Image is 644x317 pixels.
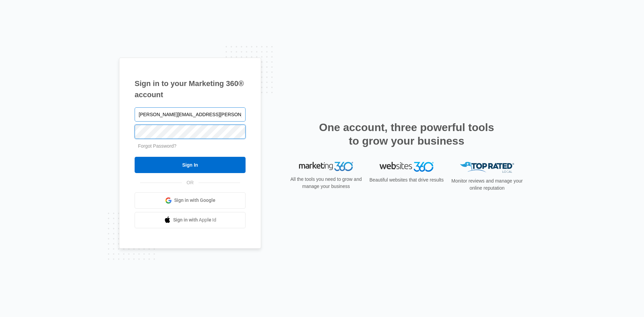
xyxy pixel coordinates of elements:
div: Domain: [DOMAIN_NAME] [18,18,74,23]
div: Keywords by Traffic [75,40,114,44]
img: Websites 360 [379,162,434,172]
img: logo_orange.svg [11,11,16,16]
span: Sign in with Apple Id [173,216,216,224]
div: v 4.0.25 [19,11,33,16]
div: Domain Overview [26,40,61,44]
input: Sign In [135,157,246,173]
h2: One account, three powerful tools to grow your business [317,121,496,148]
p: All the tools you need to grow and manage your business [288,176,364,190]
img: tab_domain_overview_orange.svg [18,39,24,45]
a: Sign in with Apple Id [135,212,246,228]
p: Beautiful websites that drive results [369,176,444,184]
h1: Sign in to your Marketing 360® account [135,78,246,100]
span: Sign in with Google [174,197,215,204]
span: OR [182,179,199,186]
img: website_grey.svg [11,18,16,23]
img: tab_keywords_by_traffic_grey.svg [67,39,73,45]
a: Sign in with Google [135,192,246,209]
input: Email [135,107,246,122]
p: Monitor reviews and manage your online reputation [449,177,525,192]
img: Top Rated Local [460,162,514,173]
img: Marketing 360 [299,162,353,171]
a: Forgot Password? [138,143,177,149]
